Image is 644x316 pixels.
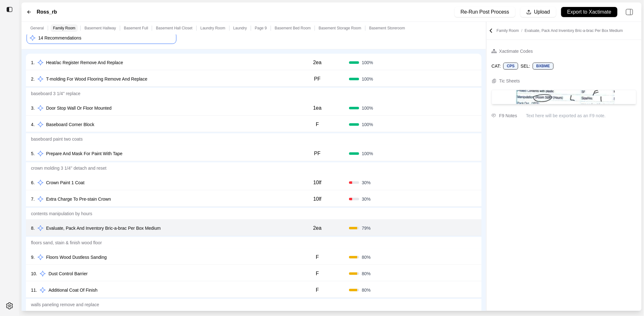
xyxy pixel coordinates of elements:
p: Basement Storage Room [319,26,361,31]
p: Prepare And Mask For Paint With Tape [44,149,125,158]
p: 11 . [31,287,37,293]
p: Upload [534,9,550,16]
div: BXBME [533,63,553,70]
span: 100 % [362,150,373,157]
p: baseboard paint two coats [26,133,481,145]
p: Additional Coat Of Finish [46,286,100,295]
div: F9 Notes [499,112,517,119]
p: Crown Paint 1 Coat [44,178,87,187]
div: Xactimate Codes [499,47,533,55]
p: 9 . [31,254,35,260]
p: Family Room [497,28,623,33]
span: 100 % [362,59,373,66]
button: Re-Run Post Process [455,7,515,17]
p: 14 Recommendations [38,35,81,41]
p: 2 . [31,76,35,82]
p: 7 . [31,196,35,202]
p: Baseboard Corner Block [44,120,97,129]
p: General [30,26,44,31]
p: Export to Xactimate [567,9,611,16]
label: Ross_rb [37,8,57,16]
span: 80 % [362,270,371,277]
span: Evaluate, Pack And Inventory Bric-a-brac Per Box Medium [525,28,623,33]
img: Cropped Image [513,90,615,104]
p: contents manipulation by hours [26,208,481,219]
span: 80 % [362,254,371,260]
p: Basement Full [124,26,148,31]
p: 2ea [313,59,322,66]
span: / [519,28,525,33]
img: comment [492,114,496,118]
div: CPS [503,63,518,70]
span: 80 % [362,287,371,293]
p: 10lf [313,195,322,203]
img: toggle sidebar [6,6,13,13]
p: Extra Charge To Pre-stain Crown [44,195,113,204]
p: Laundry [233,26,247,31]
p: Text here will be exported as an F9 note. [526,112,636,119]
span: 100 % [362,105,373,111]
p: 3 . [31,105,35,111]
p: crown molding 3 1/4'' detach and reset [26,162,481,174]
p: Dust Control Barrier [46,269,90,278]
p: PF [314,150,321,157]
p: Basement Hallway [84,26,116,31]
p: Re-Run Post Process [461,9,509,16]
p: Basement Storeroom [369,26,405,31]
p: F [316,270,319,277]
p: F [316,286,319,294]
p: CAT: [492,63,501,69]
p: Basement Bed Room [275,26,311,31]
p: 10 . [31,270,37,277]
p: Heat/ac Register Remove And Replace [44,58,126,67]
p: PF [314,75,321,83]
p: Page 9 [255,26,267,31]
p: 5 . [31,150,35,157]
span: 100 % [362,76,373,82]
p: floors sand, stain & finish wood floor [26,237,481,248]
button: Export to Xactimate [561,7,617,17]
p: Family Room [53,26,76,31]
p: Floors Wood Dustless Sanding [44,253,109,262]
p: baseboard 3 1/4'' replace [26,88,481,99]
p: 6 . [31,179,35,186]
div: Tic Sheets [499,77,520,85]
p: 10lf [313,179,322,186]
span: 30 % [362,179,371,186]
p: F [316,253,319,261]
p: SEL: [521,63,530,69]
span: 79 % [362,225,371,231]
p: 1 . [31,59,35,66]
p: 8 . [31,225,35,231]
span: 100 % [362,121,373,128]
p: 2ea [313,224,322,232]
p: F [316,121,319,128]
p: 4 . [31,121,35,128]
p: Basement Hall Closet [156,26,192,31]
button: Upload [520,7,556,17]
p: 1ea [313,104,322,112]
p: Door Stop Wall Or Floor Mounted [44,104,114,112]
p: T-molding For Wood Flooring Remove And Replace [44,75,150,83]
img: right-panel.svg [623,5,636,19]
span: 30 % [362,196,371,202]
p: Laundry Room [200,26,225,31]
p: walls paneling remove and replace [26,299,481,310]
p: Evaluate, Pack And Inventory Bric-a-brac Per Box Medium [44,224,163,233]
